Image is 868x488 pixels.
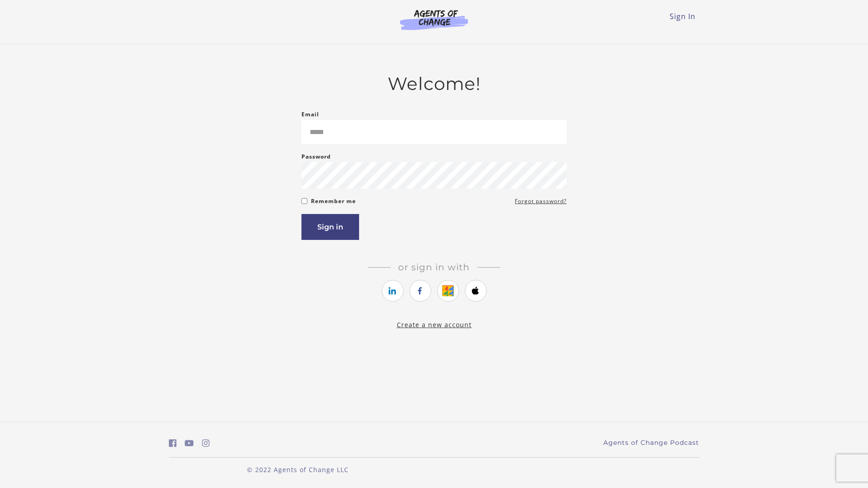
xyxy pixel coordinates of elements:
[382,280,404,302] a: https://courses.thinkific.com/users/auth/linkedin?ss%5Breferral%5D=&ss%5Buser_return_to%5D=&ss%5B...
[603,438,699,448] a: Agents of Change Podcast
[390,9,478,30] img: Agents of Change Logo
[301,214,309,476] label: If you are a human, ignore this field
[169,465,427,474] p: © 2022 Agents of Change LLC
[311,196,356,207] label: Remember me
[301,109,319,120] label: Email
[185,437,194,450] a: https://www.youtube.com/c/AgentsofChangeTestPrepbyMeaganMitchell (Open in a new window)
[515,196,567,207] a: Forgot password?
[397,320,472,329] a: Create a new account
[301,151,331,162] label: Password
[391,262,477,273] span: Or sign in with
[437,280,459,302] a: https://courses.thinkific.com/users/auth/google?ss%5Breferral%5D=&ss%5Buser_return_to%5D=&ss%5Bvi...
[202,439,210,448] i: https://www.instagram.com/agentsofchangeprep/ (Open in a new window)
[670,11,695,21] a: Sign In
[202,437,210,450] a: https://www.instagram.com/agentsofchangeprep/ (Open in a new window)
[169,437,177,450] a: https://www.facebook.com/groups/aswbtestprep (Open in a new window)
[185,439,194,448] i: https://www.youtube.com/c/AgentsofChangeTestPrepbyMeaganMitchell (Open in a new window)
[409,280,431,302] a: https://courses.thinkific.com/users/auth/facebook?ss%5Breferral%5D=&ss%5Buser_return_to%5D=&ss%5B...
[169,439,177,448] i: https://www.facebook.com/groups/aswbtestprep (Open in a new window)
[301,73,567,95] h2: Welcome!
[301,214,359,240] button: Sign in
[465,280,487,302] a: https://courses.thinkific.com/users/auth/apple?ss%5Breferral%5D=&ss%5Buser_return_to%5D=&ss%5Bvis...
